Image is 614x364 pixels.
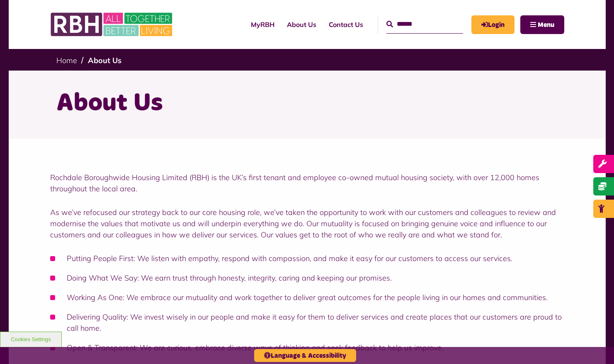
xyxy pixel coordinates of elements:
[50,172,564,194] p: Rochdale Boroughwide Housing Limited (RBH) is the UK’s first tenant and employee co-owned mutual ...
[56,87,558,120] h1: About Us
[254,349,356,362] button: Language & Accessibility
[577,327,614,364] iframe: Netcall Web Assistant for live chat
[50,292,564,303] li: Working As One: We embrace our mutuality and work together to deliver great outcomes for the peop...
[471,15,514,34] a: MyRBH
[50,8,175,41] img: RBH
[520,15,564,34] button: Navigation
[88,56,121,65] a: About Us
[245,13,281,36] a: MyRBH
[50,253,564,264] li: Putting People First: We listen with empathy, respond with compassion, and make it easy for our c...
[56,56,77,65] a: Home
[538,22,554,28] span: Menu
[50,272,564,283] li: Doing What We Say: We earn trust through honesty, integrity, caring and keeping our promises.
[386,15,463,33] input: Search
[50,207,564,240] p: As we’ve refocused our strategy back to our core housing role, we’ve taken the opportunity to wor...
[50,342,564,353] li: Open & Transparent: We are curious, embrace diverse ways of thinking and seek feedback to help us...
[323,13,369,36] a: Contact Us
[281,13,323,36] a: About Us
[50,311,564,334] li: Delivering Quality: We invest wisely in our people and make it easy for them to deliver services ...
